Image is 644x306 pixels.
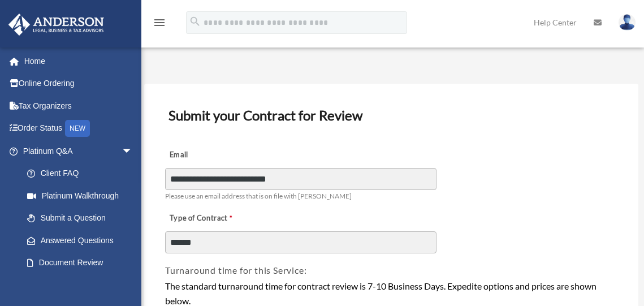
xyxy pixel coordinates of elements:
[8,72,150,95] a: Online Ordering
[5,14,107,36] img: Anderson Advisors Platinum Portal
[165,265,306,275] span: Turnaround time for this Service:
[16,229,150,252] a: Answered Questions
[16,252,144,274] a: Document Review
[165,147,278,163] label: Email
[153,16,166,29] i: menu
[8,94,150,117] a: Tax Organizers
[164,104,619,127] h3: Submit your Contract for Review
[165,210,278,226] label: Type of Contract
[165,192,352,200] span: Please use an email address that is on file with [PERSON_NAME]
[8,140,150,162] a: Platinum Q&Aarrow_drop_down
[8,50,150,72] a: Home
[153,20,166,29] a: menu
[619,14,636,31] img: User Pic
[189,15,201,28] i: search
[65,120,90,137] div: NEW
[122,140,144,163] span: arrow_drop_down
[16,207,150,230] a: Submit a Question
[16,184,150,207] a: Platinum Walkthrough
[8,117,150,140] a: Order StatusNEW
[16,162,150,185] a: Client FAQ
